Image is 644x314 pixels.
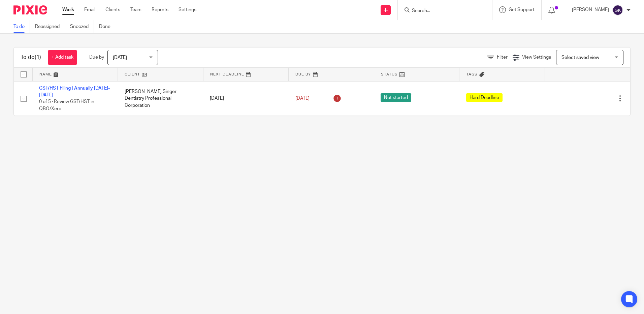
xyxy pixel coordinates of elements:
td: [PERSON_NAME] Singer Dentistry Professional Corporation [118,81,203,116]
span: Tags [466,72,478,76]
p: [PERSON_NAME] [572,6,609,13]
a: + Add task [48,50,77,65]
input: Search [411,8,472,14]
span: [DATE] [295,96,310,101]
td: [DATE] [203,81,289,116]
span: (1) [35,55,41,60]
a: Work [62,6,74,13]
a: Done [99,20,116,33]
span: Not started [381,93,411,102]
a: Reports [152,6,168,13]
a: Settings [179,6,196,13]
span: Get Support [509,7,535,12]
a: Snoozed [70,20,94,33]
h1: To do [21,54,41,61]
a: Clients [105,6,120,13]
a: To do [13,20,30,33]
img: svg%3E [612,5,623,15]
img: Pixie [13,5,47,14]
a: GST/HST Filing | Annually [DATE]- [DATE] [39,86,110,97]
p: Due by [89,54,104,61]
span: 0 of 5 · Review GST/HST in QBO/Xero [39,99,94,111]
a: Email [84,6,95,13]
span: [DATE] [113,55,127,60]
span: Select saved view [561,55,599,60]
a: Reassigned [35,20,65,33]
a: Team [130,6,141,13]
span: Filter [497,55,508,60]
span: View Settings [522,55,551,60]
span: Hard Deadline [466,93,503,102]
